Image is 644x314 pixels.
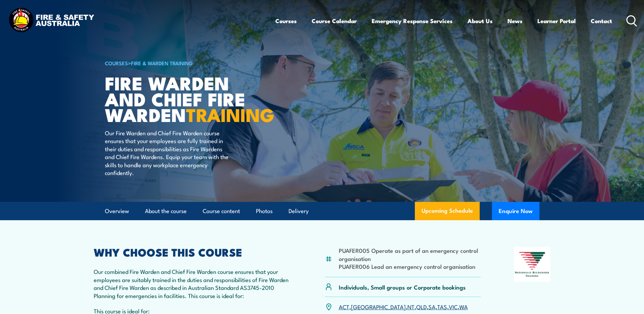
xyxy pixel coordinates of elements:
strong: TRAINING [186,100,274,128]
a: Fire & Warden Training [131,59,193,67]
a: ACT [339,302,349,311]
li: PUAFER005 Operate as part of an emergency control organisation [339,246,481,262]
a: WA [459,302,468,311]
h2: WHY CHOOSE THIS COURSE [94,247,292,257]
a: Learner Portal [537,12,576,30]
img: Nationally Recognised Training logo. [514,247,551,282]
a: Emergency Response Services [372,12,453,30]
a: About the course [145,202,187,220]
a: Overview [105,202,129,220]
a: Contact [591,12,612,30]
button: Enquire Now [492,202,539,220]
li: PUAFER006 Lead an emergency control organisation [339,262,481,270]
a: VIC [449,302,458,311]
a: Courses [275,12,297,30]
a: SA [428,302,436,311]
a: Course Calendar [312,12,357,30]
a: TAS [437,302,447,311]
p: , , , , , , , [339,303,468,311]
a: News [508,12,522,30]
a: NT [407,302,415,311]
a: QLD [416,302,427,311]
p: Our Fire Warden and Chief Fire Warden course ensures that your employees are fully trained in the... [105,129,229,176]
a: COURSES [105,59,128,67]
a: Upcoming Schedule [415,202,480,220]
p: Individuals, Small groups or Corporate bookings [339,283,466,291]
h1: Fire Warden and Chief Fire Warden [105,75,273,122]
p: Our combined Fire Warden and Chief Fire Warden course ensures that your employees are suitably tr... [94,267,292,299]
h6: > [105,59,273,67]
a: [GEOGRAPHIC_DATA] [351,302,406,311]
a: Course content [203,202,240,220]
a: Delivery [289,202,309,220]
a: About Us [467,12,493,30]
a: Photos [256,202,273,220]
